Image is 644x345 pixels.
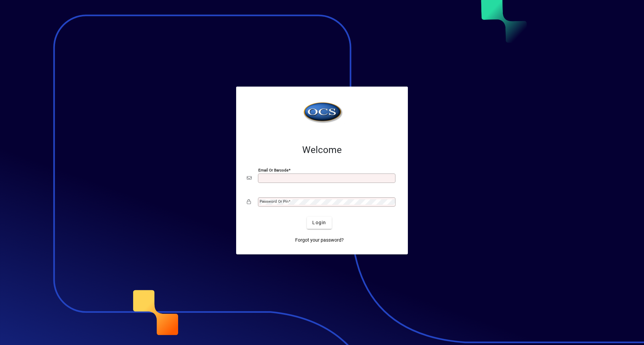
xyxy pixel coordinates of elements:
[312,219,326,226] span: Login
[247,144,397,156] h2: Welcome
[292,234,346,246] a: Forgot your password?
[307,217,331,229] button: Login
[295,237,344,244] span: Forgot your password?
[260,199,288,204] mat-label: Password or Pin
[258,167,288,172] mat-label: Email or Barcode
